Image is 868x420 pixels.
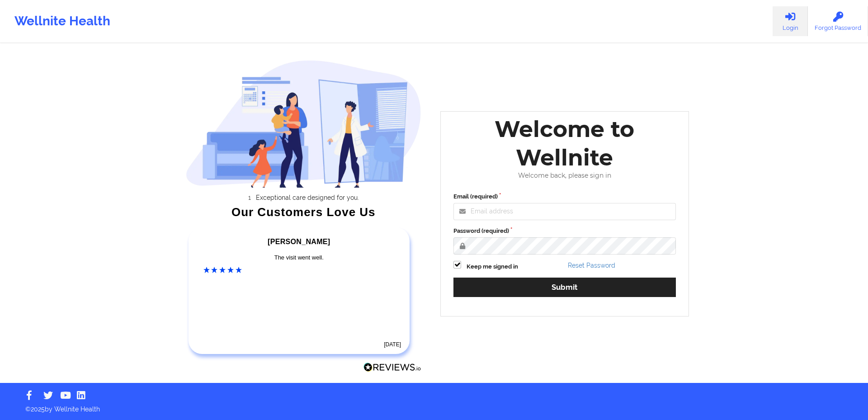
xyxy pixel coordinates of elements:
input: Email address [453,203,676,220]
a: Reset Password [568,262,615,269]
label: Password (required) [453,227,676,236]
button: Submit [453,278,676,297]
div: Our Customers Love Us [186,208,422,217]
a: Reviews.io Logo [363,363,421,374]
img: wellnite-auth-hero_200.c722682e.png [186,60,422,188]
div: Welcome back, please sign in [447,172,682,179]
li: Exceptional care designed for you. [193,194,421,201]
label: Email (required) [453,192,676,201]
span: [PERSON_NAME] [268,238,330,245]
img: Reviews.io Logo [363,363,421,372]
div: The visit went well. [203,253,395,262]
p: © 2025 by Wellnite Health [19,398,849,414]
a: Forgot Password [808,6,868,36]
div: Welcome to Wellnite [447,115,682,172]
label: Keep me signed in [467,262,518,271]
a: Login [773,6,808,36]
time: [DATE] [384,341,401,348]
